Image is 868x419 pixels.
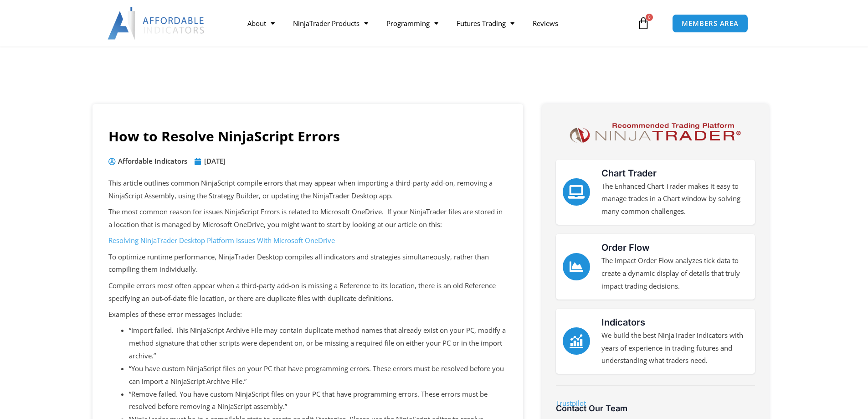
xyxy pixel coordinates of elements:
[601,329,748,367] p: We build the best NinjaTrader indicators with years of experience in trading futures and understa...
[556,398,586,408] a: Trustpilot
[238,13,284,34] a: About
[601,317,645,328] a: Indicators
[565,120,745,146] img: NinjaTrader Logo | Affordable Indicators – NinjaTrader
[563,327,590,355] a: Indicators
[646,14,653,21] span: 0
[108,7,205,40] img: LogoAI | Affordable Indicators – NinjaTrader
[377,13,447,34] a: Programming
[108,206,507,231] p: The most common reason for issues NinjaScript Errors is related to Microsoft OneDrive. If your Ni...
[108,127,507,146] h1: How to Resolve NinjaScript Errors
[601,180,748,218] p: The Enhanced Chart Trader makes it easy to manage trades in a Chart window by solving many common...
[129,362,507,388] li: “You have custom NinjaScript files on your PC that have programming errors. These errors must be ...
[108,177,507,202] p: This article outlines common NinjaScript compile errors that may appear when importing a third-pa...
[204,156,226,166] time: [DATE]
[672,14,748,33] a: MEMBERS AREA
[563,253,590,280] a: Order Flow
[238,13,635,34] nav: Menu
[563,178,590,206] a: Chart Trader
[108,308,507,321] p: Examples of these error messages include:
[129,324,507,362] li: “Import failed. This NinjaScript Archive File may contain duplicate method names that already exi...
[682,20,739,27] span: MEMBERS AREA
[108,236,335,245] a: Resolving NinjaTrader Desktop Platform Issues With Microsoft OneDrive
[108,251,507,276] p: To optimize runtime performance, NinjaTrader Desktop compiles all indicators and strategies simul...
[601,168,657,179] a: Chart Trader
[108,279,507,305] p: Compile errors most often appear when a third-party add-on is missing a Reference to its location...
[623,10,663,36] a: 0
[524,13,567,34] a: Reviews
[601,242,650,253] a: Order Flow
[447,13,524,34] a: Futures Trading
[601,254,748,293] p: The Impact Order Flow analyzes tick data to create a dynamic display of details that truly impact...
[556,403,755,414] h3: Contact Our Team
[129,388,507,414] li: “Remove failed. You have custom NinjaScript files on your PC that have programming errors. These ...
[284,13,377,34] a: NinjaTrader Products
[116,155,187,168] span: Affordable Indicators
